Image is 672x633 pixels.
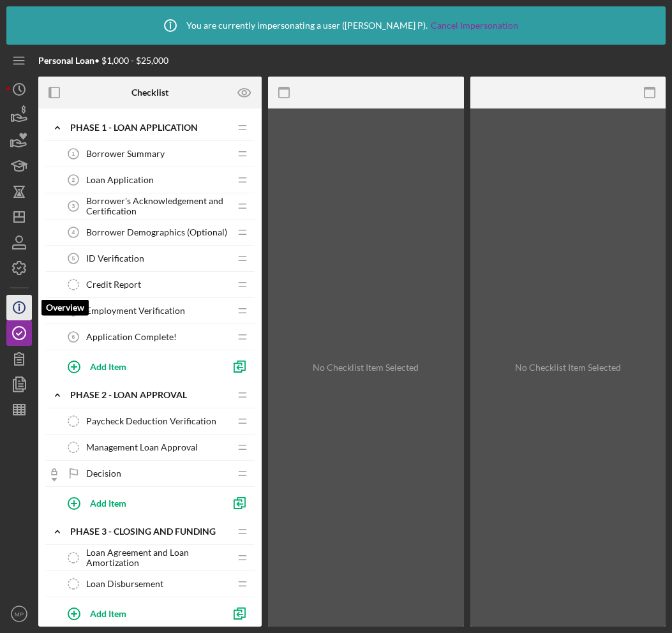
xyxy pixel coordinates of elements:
div: • $1,000 - $25,000 [38,56,168,66]
span: ID Verification [86,253,144,264]
a: Cancel Impersonation [431,20,518,31]
span: Borrower Summary [86,149,165,159]
div: Add Item [90,491,126,515]
div: No Checklist Item Selected [313,362,419,373]
button: MP [6,601,32,627]
div: Add Item [90,601,126,625]
span: Employment Verification [86,306,185,316]
span: Paycheck Deduction Verification [86,416,216,426]
span: Management Loan Approval [86,442,198,452]
button: Add Item [57,490,223,516]
div: You are currently impersonating a user ( [PERSON_NAME] P ). [154,10,518,41]
span: Borrower's Acknowledgement and Certification [86,196,230,216]
div: Add Item [90,354,126,378]
div: Phase 2 - Loan Approval [70,390,230,400]
span: Loan Disbursement [86,579,163,589]
span: Application Complete! [86,332,177,342]
span: Loan Agreement and Loan Amortization [86,547,230,568]
button: Add Item [57,354,223,379]
tspan: 1 [72,151,75,157]
button: Add Item [57,600,223,626]
tspan: 3 [72,203,75,209]
div: Phase 3 - Closing and Funding [70,526,230,537]
text: MP [15,611,24,618]
div: No Checklist Item Selected [515,362,621,373]
span: Loan Application [86,175,154,185]
span: Borrower Demographics (Optional) [86,227,227,237]
div: Phase 1 - Loan Application [70,123,230,133]
b: Checklist [131,87,168,98]
tspan: 2 [72,177,75,183]
tspan: 6 [72,334,75,340]
tspan: 5 [72,255,75,262]
tspan: 4 [72,229,75,235]
span: Decision [86,468,121,479]
b: Personal Loan [38,55,94,66]
span: Credit Report [86,279,141,290]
